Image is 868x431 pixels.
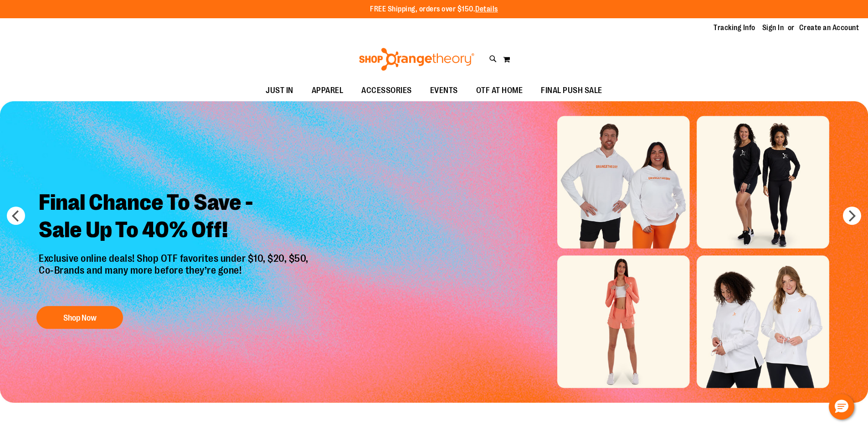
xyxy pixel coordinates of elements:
h2: Final Chance To Save - Sale Up To 40% Off! [32,182,318,253]
p: Exclusive online deals! Shop OTF favorites under $10, $20, $50, Co-Brands and many more before th... [32,253,318,297]
span: JUST IN [266,80,293,101]
a: APPAREL [303,80,353,101]
a: JUST IN [257,80,303,101]
span: APPAREL [312,80,344,101]
a: Final Chance To Save -Sale Up To 40% Off! Exclusive online deals! Shop OTF favorites under $10, $... [32,182,318,334]
a: FINAL PUSH SALE [532,80,611,101]
span: FINAL PUSH SALE [541,80,602,101]
a: Create an Account [799,23,859,33]
span: EVENTS [430,80,458,101]
button: Hello, have a question? Let’s chat. [829,394,854,420]
span: ACCESSORIES [361,80,412,101]
a: Details [475,5,498,13]
button: prev [7,207,25,225]
button: Shop Now [36,306,123,329]
a: OTF AT HOME [467,80,532,101]
span: OTF AT HOME [476,80,523,101]
img: Shop Orangetheory [358,48,476,71]
a: ACCESSORIES [352,80,421,101]
p: FREE Shipping, orders over $150. [370,4,498,15]
a: Sign In [762,23,784,33]
a: EVENTS [421,80,467,101]
button: next [843,207,861,225]
a: Tracking Info [714,23,755,33]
